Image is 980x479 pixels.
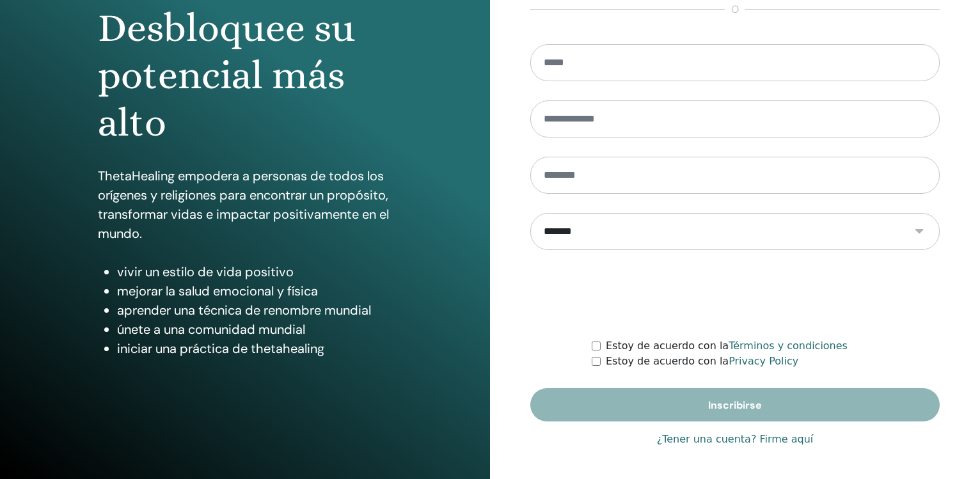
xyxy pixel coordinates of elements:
[98,166,393,243] p: ThetaHealing empodera a personas de todos los orígenes y religiones para encontrar un propósito, ...
[729,340,848,352] a: Términos y condiciones
[117,301,393,320] li: aprender una técnica de renombre mundial
[725,2,745,17] span: o
[117,320,393,339] li: únete a una comunidad mundial
[606,338,848,354] label: Estoy de acuerdo con la
[638,269,832,319] iframe: reCAPTCHA
[98,4,393,147] h1: Desbloquee su potencial más alto
[117,281,393,301] li: mejorar la salud emocional y física
[117,262,393,281] li: vivir un estilo de vida positivo
[606,354,798,369] label: Estoy de acuerdo con la
[657,432,814,447] a: ¿Tener una cuenta? Firme aquí
[117,339,393,358] li: iniciar una práctica de thetahealing
[729,355,798,367] a: Privacy Policy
